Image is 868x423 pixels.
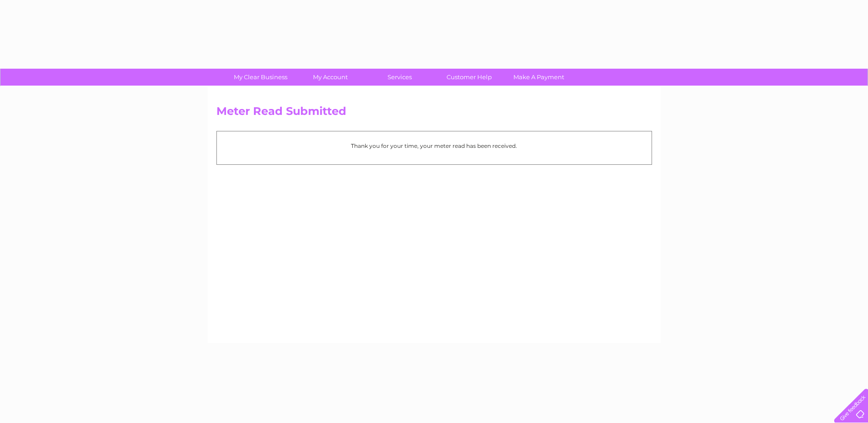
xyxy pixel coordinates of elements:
[292,69,368,86] a: My Account
[501,69,577,86] a: Make A Payment
[431,69,507,86] a: Customer Help
[362,69,437,86] a: Services
[221,141,647,150] p: Thank you for your time, your meter read has been received.
[216,105,652,122] h2: Meter Read Submitted
[223,69,298,86] a: My Clear Business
